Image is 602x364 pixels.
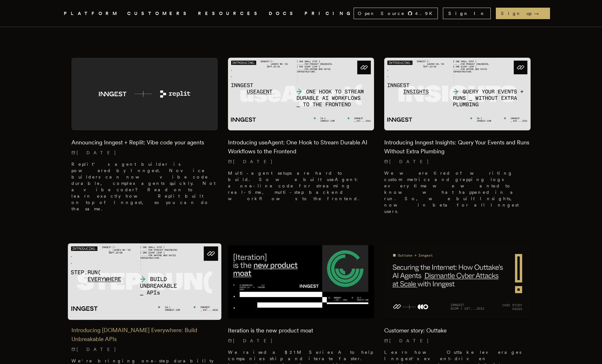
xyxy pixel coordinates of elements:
[384,326,531,335] h2: Customer story: Outtake
[228,326,374,335] h2: Iteration is the new product moat
[64,10,120,18] button: PLATFORM
[443,8,491,19] a: Sign In
[269,10,297,18] a: DOCS
[228,58,374,131] img: Featured image for Introducing useAgent: One Hook to Stream Durable AI Workflows to the Frontend ...
[127,10,190,18] a: CUSTOMERS
[71,149,218,156] p: [DATE]
[384,138,531,156] h2: Introducing Inngest Insights: Query Your Events and Runs Without Extra Plumbing
[71,346,218,353] p: [DATE]
[358,10,405,17] span: Open Source
[384,170,531,215] p: We were tired of writing custom metrics and grepping logs every time we wanted to know what happe...
[198,10,261,18] button: RESOURCES
[415,10,436,17] span: 4.9 K
[228,138,374,156] h2: Introducing useAgent: One Hook to Stream Durable AI Workflows to the Frontend
[384,338,531,344] p: [DATE]
[71,138,218,147] h2: Announcing Inngest + Replit: Vibe code your agents
[384,58,531,131] img: Featured image for Introducing Inngest Insights: Query Your Events and Runs Without Extra Plumbin...
[534,10,545,17] span: →
[228,58,374,207] a: Featured image for Introducing useAgent: One Hook to Stream Durable AI Workflows to the Frontend ...
[228,338,374,344] p: [DATE]
[496,8,550,19] a: Sign up
[68,244,222,320] img: Featured image for Introducing Step.Run Everywhere: Build Unbreakable APIs blog post
[228,158,374,165] p: [DATE]
[228,170,374,202] p: Multi-agent setups are hard to build. So we built useAgent: a one-line code for streaming real-ti...
[71,161,218,212] p: Replit’s agent builder is powered by Inngest. Novice builders can now vibe code durable, complex ...
[71,58,218,131] img: Featured image for Announcing Inngest + Replit: Vibe code your agents blog post
[384,158,531,165] p: [DATE]
[305,10,354,18] a: PRICING
[71,58,218,217] a: Featured image for Announcing Inngest + Replit: Vibe code your agents blog postAnnouncing Inngest...
[384,58,531,220] a: Featured image for Introducing Inngest Insights: Query Your Events and Runs Without Extra Plumbin...
[71,326,218,344] h2: Introducing [DOMAIN_NAME] Everywhere: Build Unbreakable APIs
[228,245,374,318] img: Featured image for Iteration is the new product moat blog post
[384,245,531,318] img: Featured image for Customer story: Outtake blog post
